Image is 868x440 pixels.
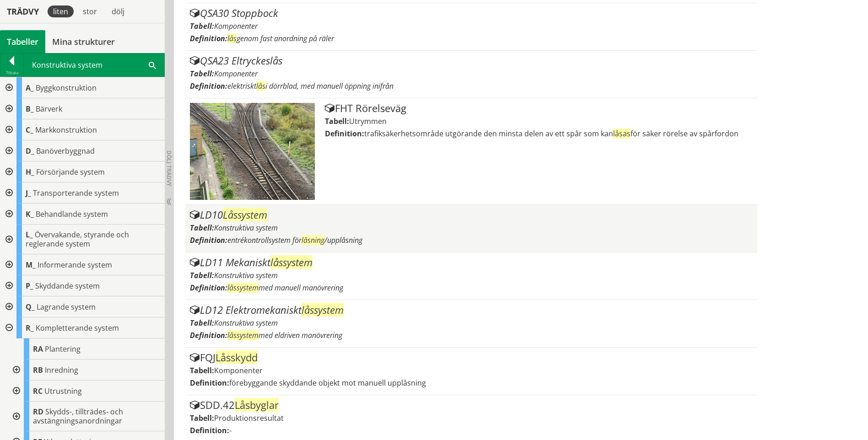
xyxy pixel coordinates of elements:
span: D_ [26,146,34,156]
span: Komponenter [214,69,258,79]
span: K_ [26,209,34,219]
span: RA [33,344,43,354]
span: genom fast anordning på räler [227,33,334,43]
span: Inredning [45,365,78,375]
span: låssystem [302,303,344,317]
span: Försörjande system [36,167,105,177]
span: A_ [26,83,34,93]
div: dölj [106,5,130,17]
label: Tabell: [190,69,214,79]
span: RD [33,407,43,417]
span: P_ [26,281,33,291]
label: Definition: [190,378,229,388]
span: Konstruktiva system [214,270,278,280]
span: Banöverbyggnad [36,146,95,156]
label: Definition: [190,283,227,293]
span: Utrymmen [349,116,387,126]
span: Lagrande system [37,302,96,312]
label: Definition: [325,129,364,139]
label: Tabell: [325,116,349,126]
span: Behandlande system [36,209,108,219]
span: elektriskt i dörrblad, med manuell öppning inifrån [227,81,394,91]
span: RB [33,365,43,375]
div: LD12 Elektromekaniskt [190,305,752,316]
label: Tabell: [190,270,214,280]
label: Definition: [190,81,227,91]
span: Låssystem [223,208,267,221]
span: Sök i tabellen [149,60,156,70]
span: Transporterande system [33,188,119,198]
span: lås [256,81,265,91]
div: FHT Rörelseväg [325,103,752,114]
span: H_ [26,167,34,177]
span: B_ [26,104,34,114]
span: Informerande system [38,260,112,270]
label: Tabell: [190,413,214,423]
span: - [229,425,232,435]
span: entrékontrollsystem för /upplåsning [227,235,362,245]
label: Tabell: [190,318,214,328]
span: låssystem [227,330,259,340]
div: stor [77,5,102,17]
span: R_ [26,323,34,333]
div: Trädvy [2,6,44,16]
a: Mina strukturer [45,30,122,53]
span: L_ [26,230,33,240]
span: Skyddande system [35,281,100,291]
span: Konstruktiva system [214,223,278,233]
span: låssystem [227,283,259,293]
label: Definition: [190,33,227,43]
span: trafiksäkerhetsområde utgörande den minsta delen av ett spår som kan för säker rörelse av spårfordon [364,129,739,139]
div: QSA30 Stoppbock [190,8,752,19]
div: FQJ [190,352,752,363]
span: med eldriven manövrering [227,330,342,340]
span: Plantering [45,344,81,354]
span: Konstruktiva system [214,318,278,328]
img: Tabell [190,103,315,200]
span: Övervakande, styrande och reglerande system [26,230,129,249]
label: Definition: [190,425,229,435]
span: Markkonstruktion [35,125,97,135]
span: Byggkonstruktion [36,83,97,93]
span: Kompletterande system [36,323,119,333]
span: J_ [26,188,31,198]
span: M_ [26,260,36,270]
span: Komponenter [214,365,263,376]
label: Tabell: [190,21,214,31]
span: Produktionsresultat [214,413,284,423]
span: Utrustning [44,386,82,396]
span: Q_ [26,302,35,312]
span: låsas [613,129,631,139]
span: Skydds-, tillträdes- och avstängningsanordningar [33,407,123,426]
div: liten [48,5,74,17]
span: RC [33,386,43,396]
span: C_ [26,125,33,135]
span: låssystem [270,255,313,269]
span: Dölj trädvy [165,150,173,186]
span: lås [227,33,237,43]
span: Låsbyglar [235,398,279,412]
div: SDD.42 [190,400,752,411]
span: låsning [302,235,324,245]
label: Definition: [190,235,227,245]
div: QSA23 Eltryckeslås [190,55,752,66]
div: Konstruktiva system [24,54,164,76]
div: Tillbaka [0,69,23,76]
span: Bärverk [36,104,62,114]
label: Tabell: [190,223,214,233]
span: Låsskydd [216,350,258,364]
div: LD10 [190,209,752,220]
label: Definition: [190,330,227,340]
label: Tabell: [190,365,214,376]
div: LD11 Mekaniskt [190,257,752,268]
span: med manuell manövrering [227,283,343,293]
span: förebyggande skyddande objekt mot manuell upplåsning [229,378,426,388]
span: Komponenter [214,21,258,31]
